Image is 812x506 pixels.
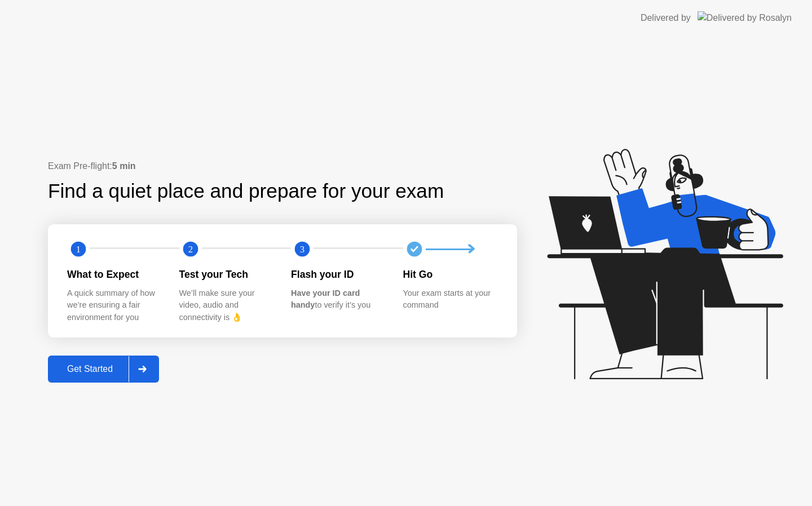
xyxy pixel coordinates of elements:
[291,267,385,282] div: Flash your ID
[291,288,360,310] b: Have your ID card handy
[48,176,445,206] div: Find a quiet place and prepare for your exam
[179,267,273,282] div: Test your Tech
[48,356,159,383] button: Get Started
[403,287,497,312] div: Your exam starts at your command
[112,161,136,171] b: 5 min
[698,11,792,24] img: Delivered by Rosalyn
[641,11,691,25] div: Delivered by
[67,287,161,324] div: A quick summary of how we’re ensuring a fair environment for you
[76,244,81,255] text: 1
[300,244,304,255] text: 3
[179,287,273,324] div: We’ll make sure your video, audio and connectivity is 👌
[291,287,385,312] div: to verify it’s you
[188,244,192,255] text: 2
[67,267,161,282] div: What to Expect
[51,364,129,374] div: Get Started
[403,267,497,282] div: Hit Go
[48,159,517,173] div: Exam Pre-flight:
